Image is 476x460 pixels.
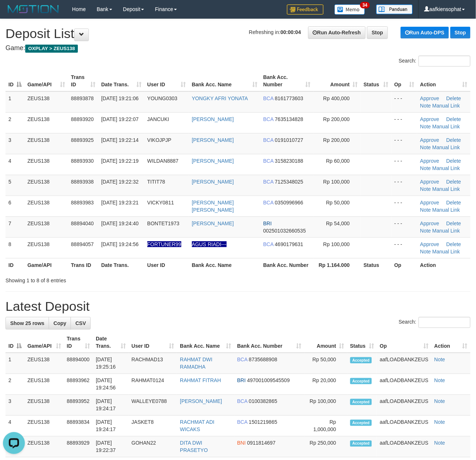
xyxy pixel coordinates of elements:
[71,158,94,164] span: 88893930
[5,237,24,258] td: 8
[129,374,177,395] td: RAHMAT0124
[287,4,324,15] img: Feedback.jpg
[237,357,248,363] span: BCA
[5,317,49,329] a: Show 25 rows
[280,29,301,35] strong: 00:00:04
[323,95,350,101] span: Rp 400,000
[101,137,139,143] span: [DATE] 19:22:14
[24,416,64,437] td: ZEUS138
[432,249,460,254] a: Manual Link
[432,124,460,129] a: Manual Link
[24,196,68,216] td: ZEUS138
[247,440,276,446] span: Copy 0911814697 to clipboard
[417,71,471,91] th: Action: activate to sort column ascending
[392,154,418,175] td: - - -
[420,116,439,122] a: Approve
[392,237,418,258] td: - - -
[24,216,68,237] td: ZEUS138
[24,437,64,457] td: ZEUS138
[144,258,189,272] th: User ID
[10,320,44,326] span: Show 25 rows
[68,258,98,272] th: Trans ID
[64,437,93,457] td: 88893929
[5,26,471,41] h1: Deposit List
[237,378,246,384] span: BRI
[237,399,248,404] span: BCA
[361,258,392,272] th: Status
[392,112,418,133] td: - - -
[129,332,177,353] th: User ID: activate to sort column ascending
[275,158,303,164] span: Copy 3158230188 to clipboard
[24,374,64,395] td: ZEUS138
[101,95,139,101] span: [DATE] 19:21:06
[323,116,350,122] span: Rp 200,000
[326,200,350,206] span: Rp 50,000
[5,4,61,15] img: MOTION_logo.png
[5,353,24,374] td: 1
[323,179,350,185] span: Rp 100,000
[360,2,370,8] span: 34
[432,165,460,171] a: Manual Link
[247,378,290,384] span: Copy 497001009545509 to clipboard
[326,220,350,226] span: Rp 54,000
[392,91,418,113] td: - - -
[432,207,460,213] a: Manual Link
[71,179,94,185] span: 88893938
[263,228,306,234] span: Copy 002501032660535 to clipboard
[420,249,431,254] a: Note
[446,200,461,206] a: Delete
[377,374,431,395] td: aafLOADBANKZEUS
[275,137,303,143] span: Copy 0191010727 to clipboard
[326,158,350,164] span: Rp 60,000
[420,207,431,213] a: Note
[5,112,24,133] td: 2
[305,416,347,437] td: Rp 1,000,000
[392,175,418,196] td: - - -
[367,26,388,39] a: Stop
[361,71,392,91] th: Status: activate to sort column ascending
[24,237,68,258] td: ZEUS138
[420,158,439,164] a: Approve
[192,241,227,247] a: AGUS RIADI---
[446,241,461,247] a: Delete
[101,220,139,226] span: [DATE] 19:24:40
[147,158,179,164] span: WILDAN8887
[446,116,461,122] a: Delete
[101,179,139,185] span: [DATE] 19:22:32
[93,332,129,353] th: Date Trans.: activate to sort column ascending
[180,357,212,370] a: RAHMAT DWI RAMADHA
[93,416,129,437] td: [DATE] 19:24:17
[420,124,431,129] a: Note
[399,56,471,67] label: Search:
[64,374,93,395] td: 88893962
[71,317,91,329] a: CSV
[420,228,431,234] a: Note
[350,378,372,384] span: Accepted
[68,71,98,91] th: Trans ID: activate to sort column ascending
[192,137,234,143] a: [PERSON_NAME]
[419,317,471,328] input: Search:
[237,419,248,425] span: BCA
[432,186,460,192] a: Manual Link
[420,103,431,109] a: Note
[377,416,431,437] td: aafLOADBANKZEUS
[71,137,94,143] span: 88893925
[350,420,372,426] span: Accepted
[64,395,93,416] td: 88893952
[305,395,347,416] td: Rp 100,000
[263,179,273,185] span: BCA
[263,116,273,122] span: BCA
[399,317,471,328] label: Search:
[192,220,234,226] a: [PERSON_NAME]
[93,353,129,374] td: [DATE] 19:25:16
[101,241,139,247] span: [DATE] 19:24:56
[420,179,439,185] a: Approve
[392,216,418,237] td: - - -
[64,332,93,353] th: Trans ID: activate to sort column ascending
[377,395,431,416] td: aafLOADBANKZEUS
[275,200,303,206] span: Copy 0350996966 to clipboard
[401,27,449,38] a: Run Auto-DPS
[234,332,305,353] th: Bank Acc. Number: activate to sort column ascending
[377,332,431,353] th: Op: activate to sort column ascending
[5,175,24,196] td: 5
